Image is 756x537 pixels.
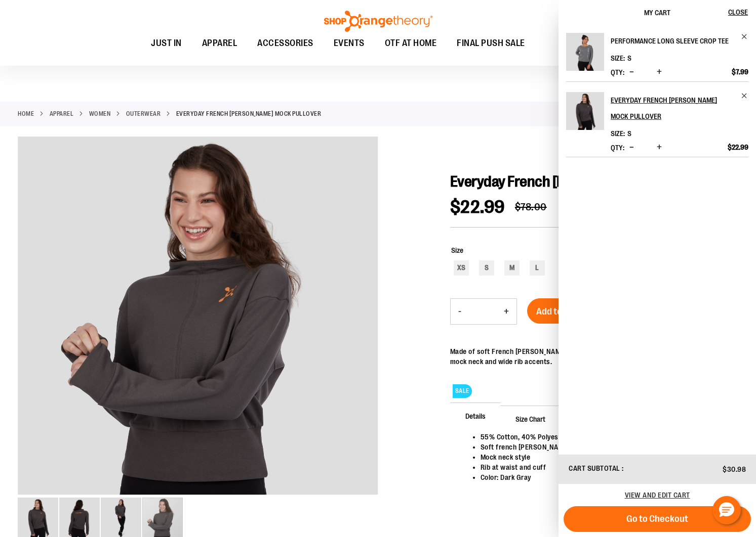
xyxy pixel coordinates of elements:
button: Decrease product quantity [627,143,636,153]
li: Soft french [PERSON_NAME] fabric [481,442,728,452]
button: Go to Checkout [564,506,751,532]
a: APPAREL [50,109,74,118]
h2: Everyday French [PERSON_NAME] Mock Pullover [611,92,735,124]
span: SALE [453,384,472,398]
a: JUST IN [141,32,192,55]
a: Performance Long Sleeve Crop Tee [566,33,604,77]
span: Go to Checkout [626,513,688,524]
img: Performance Long Sleeve Crop Tee [566,33,604,71]
li: Mock neck style [481,452,728,462]
li: Product [566,33,748,81]
li: Color: Dark Gray [481,472,728,482]
strong: Everyday French [PERSON_NAME] Mock Pullover [176,109,322,118]
label: Qty [611,68,624,76]
span: Everyday French [PERSON_NAME] Mock Pullover [450,173,737,190]
input: Product quantity [469,299,496,324]
label: Qty [611,144,624,152]
dt: Size [611,54,625,62]
button: Decrease product quantity [451,299,469,324]
li: 55% Cotton, 40% Polyester, 5% Viscose [481,432,728,442]
img: Alternate image #3 for 1532432 [18,135,378,495]
a: Home [18,109,34,118]
button: Increase product quantity [654,143,664,153]
a: View and edit cart [625,491,690,499]
span: Size [451,246,463,254]
button: Add to Cart [527,298,590,324]
a: Performance Long Sleeve Crop Tee [611,33,748,49]
span: S [627,129,631,138]
span: Close [728,8,748,16]
span: $78.00 [515,201,547,213]
span: Size Chart [500,406,561,432]
div: M [504,260,520,276]
span: Add to Cart [536,306,581,317]
span: My Cart [644,9,670,17]
img: Everyday French Terry Crop Mock Pullover [566,92,604,130]
div: XS [454,260,469,276]
h2: Performance Long Sleeve Crop Tee [611,33,735,49]
a: Outerwear [126,109,161,118]
span: EVENTS [334,32,365,55]
a: EVENTS [324,32,375,55]
span: OTF AT HOME [385,32,437,55]
a: FINAL PUSH SALE [447,32,535,55]
a: Remove item [741,33,748,40]
img: Shop Orangetheory [323,11,434,32]
span: FINAL PUSH SALE [457,32,525,55]
a: OTF AT HOME [375,32,447,55]
button: Decrease product quantity [627,67,636,77]
span: Cart Subtotal [569,464,620,472]
button: Hello, have a question? Let’s chat. [712,496,741,524]
div: L [530,260,545,276]
span: S [627,54,631,62]
a: Everyday French [PERSON_NAME] Mock Pullover [611,92,748,124]
a: ACCESSORIES [247,32,324,55]
div: Made of soft French [PERSON_NAME] fabric and perfect for everyday wear with a stylish mock neck a... [450,346,738,367]
span: $30.98 [723,465,746,473]
dt: Size [611,129,625,138]
button: Increase product quantity [496,299,516,324]
li: Rib at waist and cuff [481,462,728,472]
span: JUST IN [151,32,182,55]
span: Details [450,402,501,429]
span: $22.99 [450,197,505,217]
a: APPAREL [192,32,248,55]
a: Remove item [741,92,748,100]
li: Product [566,81,748,157]
div: Alternate image #3 for 1532432 [18,137,378,497]
span: $22.99 [728,143,748,152]
button: Increase product quantity [654,67,664,77]
span: ACCESSORIES [257,32,313,55]
a: WOMEN [89,109,111,118]
span: $7.99 [732,67,748,76]
a: Everyday French Terry Crop Mock Pullover [566,92,604,137]
span: APPAREL [202,32,237,55]
div: S [479,260,494,276]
